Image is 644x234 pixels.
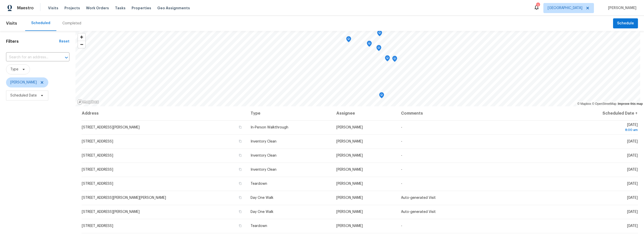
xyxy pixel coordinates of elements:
span: In-Person Walkthrough [251,126,288,129]
span: Teardown [251,182,267,185]
div: Scheduled [31,21,50,26]
span: [PERSON_NAME] [336,168,363,171]
div: Map marker [392,56,397,64]
button: Schedule [613,18,638,29]
span: [STREET_ADDRESS][PERSON_NAME] [82,126,140,129]
span: - [401,154,402,157]
span: [GEOGRAPHIC_DATA] [548,6,582,11]
span: - [401,126,402,129]
span: - [401,140,402,143]
span: Visits [6,18,17,29]
span: - [401,182,402,185]
span: [STREET_ADDRESS] [82,168,113,171]
span: [DATE] [627,196,638,200]
a: OpenStreetMap [592,102,616,106]
div: Completed [62,21,81,26]
button: Copy Address [238,223,243,228]
span: [DATE] [627,140,638,143]
span: [PERSON_NAME] [336,224,363,228]
span: [STREET_ADDRESS][PERSON_NAME][PERSON_NAME] [82,196,166,200]
a: Mapbox [577,102,591,106]
span: - [401,168,402,171]
th: Type [247,106,332,120]
span: [DATE] [627,182,638,185]
button: Copy Address [238,195,243,200]
span: [STREET_ADDRESS][PERSON_NAME] [82,210,140,214]
span: [PERSON_NAME] [336,196,363,200]
span: Inventory Clean [251,140,276,143]
span: [DATE] [627,224,638,228]
input: Search for an address... [6,54,55,61]
span: Schedule [617,20,634,27]
button: Copy Address [238,167,243,172]
button: Open [63,54,70,61]
a: Improve this map [618,102,643,106]
span: [DATE] [627,154,638,157]
div: 1 [536,3,540,8]
th: Scheduled Date ↑ [564,106,638,120]
button: Copy Address [238,209,243,214]
button: Zoom in [78,33,85,41]
span: Maestro [17,6,34,11]
span: Day One Walk [251,196,273,200]
span: [PERSON_NAME] [336,126,363,129]
button: Copy Address [238,153,243,158]
span: [DATE] [568,123,638,132]
div: Map marker [367,41,372,49]
span: [PERSON_NAME] [336,182,363,185]
span: Tasks [115,6,126,10]
div: Map marker [346,36,351,44]
div: 8:00 am [568,127,638,132]
button: Copy Address [238,125,243,129]
span: [STREET_ADDRESS] [82,140,113,143]
span: Teardown [251,224,267,228]
span: Day One Walk [251,210,273,214]
button: Copy Address [238,181,243,186]
a: Mapbox homepage [77,99,99,105]
th: Assignee [332,106,397,120]
span: [PERSON_NAME] [336,210,363,214]
span: [PERSON_NAME] [606,6,636,11]
span: Projects [64,6,80,11]
span: [STREET_ADDRESS] [82,224,113,228]
span: [PERSON_NAME] [336,154,363,157]
h1: Filters [6,39,59,44]
th: Address [82,106,247,120]
div: Map marker [376,45,381,53]
th: Comments [397,106,564,120]
span: Scheduled Date [10,93,37,98]
span: [DATE] [627,168,638,171]
span: [DATE] [627,210,638,214]
span: Inventory Clean [251,168,276,171]
canvas: Map [75,31,640,106]
button: Zoom out [78,41,85,48]
span: [PERSON_NAME] [10,80,37,85]
button: Copy Address [238,139,243,144]
div: Map marker [385,55,390,63]
span: [PERSON_NAME] [336,140,363,143]
div: Map marker [379,92,384,100]
span: [STREET_ADDRESS] [82,182,113,185]
span: Properties [132,6,151,11]
span: Type [10,67,18,72]
span: Zoom out [78,41,85,48]
span: [STREET_ADDRESS] [82,154,113,157]
span: - [401,224,402,228]
div: Reset [59,39,69,44]
span: Inventory Clean [251,154,276,157]
span: Auto-generated Visit [401,196,436,200]
span: Work Orders [86,6,109,11]
div: Map marker [377,30,382,38]
span: Visits [48,6,58,11]
span: Auto-generated Visit [401,210,436,214]
span: Geo Assignments [157,6,190,11]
